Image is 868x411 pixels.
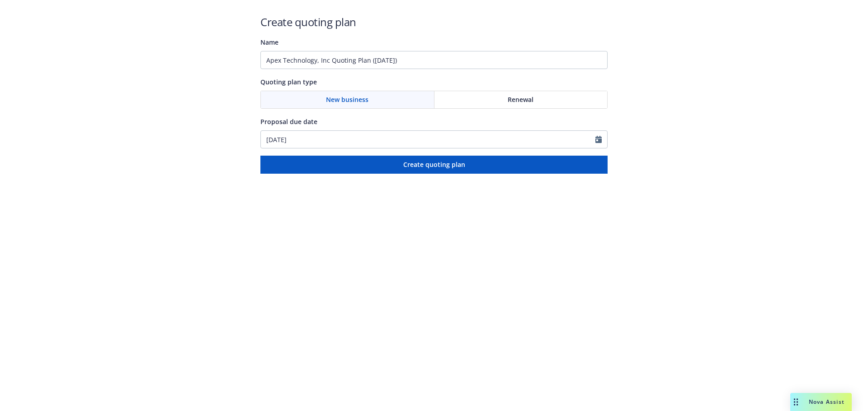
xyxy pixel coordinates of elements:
span: Create quoting plan [403,160,465,169]
span: Name [260,38,278,46]
svg: Calendar [595,136,602,143]
button: Create quoting plan [260,156,608,174]
span: Renewal [508,95,533,104]
span: Proposal due date [260,117,317,126]
div: Drag to move [790,393,802,411]
h1: Create quoting plan [260,14,608,29]
span: New business [326,95,368,104]
input: MM/DD/YYYY [261,131,595,148]
input: Quoting plan name [260,51,608,69]
span: Nova Assist [809,398,844,406]
span: Quoting plan type [260,78,317,86]
button: Nova Assist [790,393,852,411]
